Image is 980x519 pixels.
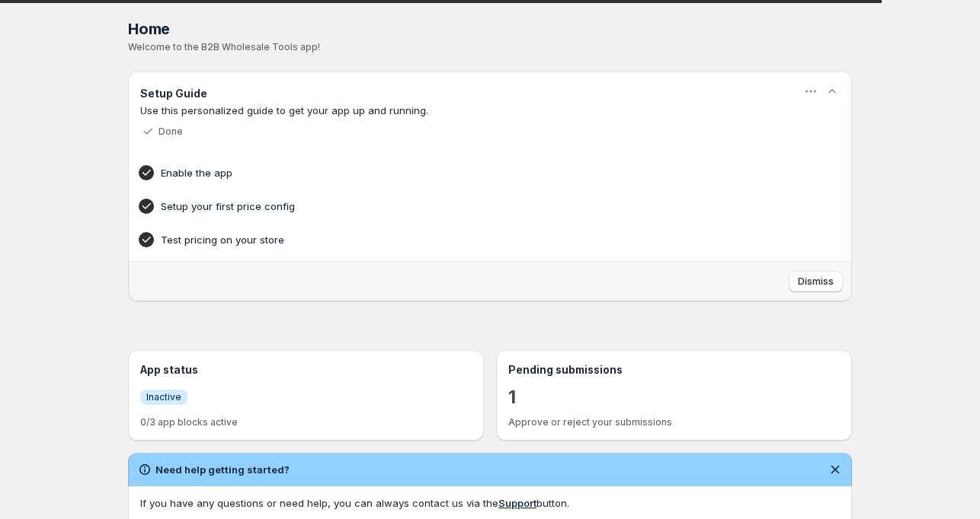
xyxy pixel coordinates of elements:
div: If you have any questions or need help, you can always contact us via the button. [140,495,840,511]
p: Done [159,126,183,138]
p: Welcome to the B2B Wholesale Tools app! [128,41,852,53]
h4: Enable the app [161,165,772,180]
p: Use this personalized guide to get your app up and running. [140,103,840,118]
h3: Setup Guide [140,86,207,101]
span: Dismiss [798,275,834,288]
a: 1 [508,385,516,409]
a: InfoInactive [140,389,187,405]
h2: Need help getting started? [155,462,290,477]
p: 0/3 app blocks active [140,416,472,428]
h4: Setup your first price config [161,199,772,214]
h3: Pending submissions [508,362,840,377]
button: Dismiss notification [825,459,846,480]
h4: Test pricing on your store [161,232,772,247]
h3: App status [140,362,472,377]
span: Home [128,20,170,38]
p: Approve or reject your submissions [508,416,840,428]
a: Support [498,497,536,509]
span: Inactive [146,391,181,403]
button: Dismiss [789,271,843,292]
